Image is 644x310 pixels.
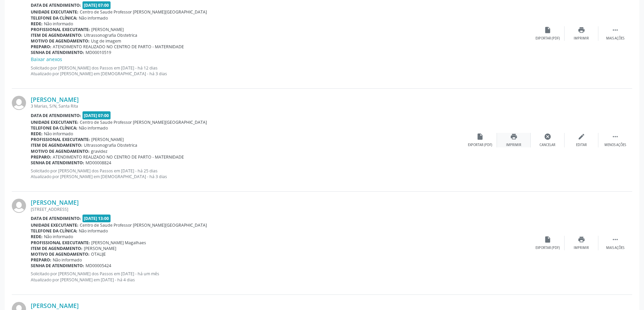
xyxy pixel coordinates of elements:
span: MD00008824 [86,160,111,166]
img: img [12,199,26,213]
i: insert_drive_file [544,236,551,243]
div: Exportar (PDF) [535,246,560,250]
span: Usg de imagem [91,38,121,44]
span: gravidez [91,148,108,154]
b: Preparo: [31,257,51,263]
b: Motivo de agendamento: [31,148,90,154]
i: insert_drive_file [544,26,551,34]
span: OTALIJE [91,251,106,257]
b: Preparo: [31,44,51,50]
span: Não informado [79,228,108,234]
b: Item de agendamento: [31,246,82,251]
b: Motivo de agendamento: [31,251,90,257]
b: Unidade executante: [31,119,78,125]
b: Telefone da clínica: [31,15,77,21]
b: Unidade executante: [31,9,78,15]
span: [PERSON_NAME] [91,137,124,142]
span: Ultrassonografia Obstetrica [84,142,137,148]
i:  [612,236,619,243]
img: img [12,96,26,110]
span: [DATE] 13:00 [82,215,111,222]
p: Solicitado por [PERSON_NAME] dos Passos em [DATE] - há 25 dias Atualizado por [PERSON_NAME] em [D... [31,168,463,179]
b: Motivo de agendamento: [31,38,90,44]
div: Imprimir [506,143,521,147]
b: Rede: [31,131,43,137]
b: Telefone da clínica: [31,125,77,131]
a: Baixar anexos [31,56,62,62]
span: ATENDIMENTO REALIZADO NO CENTRO DE PARTO - MATERNIDADE [53,44,184,50]
span: Não informado [44,131,73,137]
div: [STREET_ADDRESS] [31,206,531,212]
a: [PERSON_NAME] [31,302,79,309]
b: Item de agendamento: [31,142,82,148]
span: [PERSON_NAME] [91,27,124,32]
b: Profissional executante: [31,240,90,246]
span: Não informado [79,15,108,21]
span: [DATE] 07:00 [82,111,111,119]
i:  [612,133,619,140]
b: Profissional executante: [31,27,90,32]
span: [DATE] 07:00 [82,1,111,9]
span: [PERSON_NAME] [84,246,116,251]
b: Rede: [31,21,43,27]
i: edit [578,133,585,140]
b: Senha de atendimento: [31,50,84,55]
i:  [612,26,619,34]
span: Centro de Saude Professor [PERSON_NAME][GEOGRAPHIC_DATA] [80,119,207,125]
b: Profissional executante: [31,137,90,142]
div: Menos ações [604,143,626,147]
b: Unidade executante: [31,222,78,228]
span: Não informado [44,21,73,27]
div: Editar [576,143,587,147]
span: ATENDIMENTO REALIZADO NO CENTRO DE PARTO - MATERNIDADE [53,154,184,160]
b: Data de atendimento: [31,216,81,221]
i: insert_drive_file [476,133,484,140]
a: [PERSON_NAME] [31,96,79,103]
div: Cancelar [540,143,555,147]
i: print [578,236,585,243]
div: Exportar (PDF) [468,143,492,147]
span: Centro de Saude Professor [PERSON_NAME][GEOGRAPHIC_DATA] [80,9,207,15]
a: [PERSON_NAME] [31,199,79,206]
i: print [578,26,585,34]
span: Não informado [53,257,82,263]
span: MD00005424 [86,263,111,269]
b: Data de atendimento: [31,2,81,8]
b: Senha de atendimento: [31,160,84,166]
div: Imprimir [574,36,589,41]
span: [PERSON_NAME] Magalhaes [91,240,146,246]
b: Item de agendamento: [31,32,82,38]
span: Não informado [79,125,108,131]
span: Não informado [44,234,73,239]
div: Imprimir [574,246,589,250]
div: 3 Marias, S/N, Santa Rita [31,103,463,109]
div: Mais ações [606,246,624,250]
b: Preparo: [31,154,51,160]
div: Mais ações [606,36,624,41]
p: Solicitado por [PERSON_NAME] dos Passos em [DATE] - há um mês Atualizado por [PERSON_NAME] em [DA... [31,271,531,282]
i: cancel [544,133,551,140]
span: Ultrassonografia Obstetrica [84,32,137,38]
b: Data de atendimento: [31,113,81,118]
p: Solicitado por [PERSON_NAME] dos Passos em [DATE] - há 12 dias Atualizado por [PERSON_NAME] em [D... [31,65,531,77]
span: Centro de Saude Professor [PERSON_NAME][GEOGRAPHIC_DATA] [80,222,207,228]
div: Exportar (PDF) [535,36,560,41]
i: print [510,133,518,140]
span: MD00010519 [86,50,111,55]
b: Senha de atendimento: [31,263,84,269]
b: Telefone da clínica: [31,228,77,234]
b: Rede: [31,234,43,239]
